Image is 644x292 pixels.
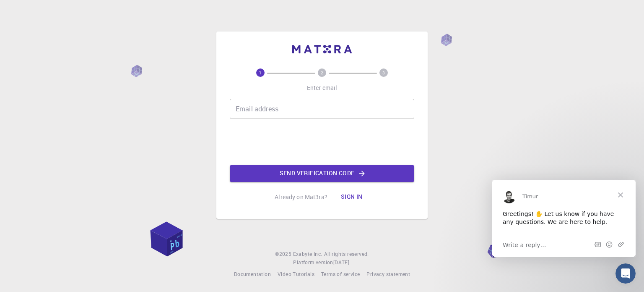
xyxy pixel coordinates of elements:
[258,126,386,158] iframe: reCAPTCHA
[278,270,314,279] a: Video Tutorials
[307,84,338,92] p: Enter email
[275,193,327,201] p: Already on Mat3ra?
[321,270,360,279] a: Terms of service
[615,263,636,284] iframe: Intercom live chat
[293,250,322,258] a: Exabyte Inc.
[278,271,314,277] span: Video Tutorials
[334,189,369,205] button: Sign in
[492,180,636,257] iframe: Intercom live chat message
[230,165,414,182] button: Send verification code
[333,258,351,267] a: [DATE].
[366,270,410,279] a: Privacy statement
[293,250,322,257] span: Exabyte Inc.
[259,70,262,76] text: 1
[234,271,271,277] span: Documentation
[382,70,385,76] text: 3
[366,271,410,277] span: Privacy statement
[321,70,323,76] text: 2
[324,250,369,258] span: All rights reserved.
[275,250,293,258] span: © 2025
[293,258,333,267] span: Platform version
[333,259,351,266] span: [DATE] .
[321,271,360,277] span: Terms of service
[234,270,271,279] a: Documentation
